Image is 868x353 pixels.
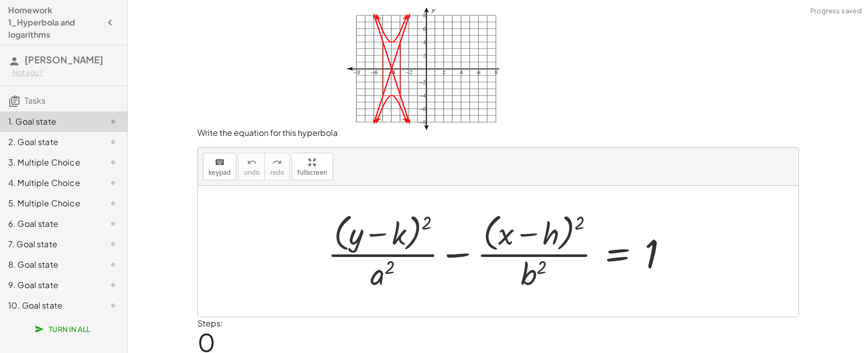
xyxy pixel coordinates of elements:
span: fullscreen [297,169,327,176]
i: redo [272,156,282,169]
i: Task not started. [107,299,119,312]
span: Tasks [25,95,46,106]
div: 7. Goal state [8,238,91,250]
h4: Homework 1_Hyperbola and logarithms [8,4,101,41]
span: redo [270,169,284,176]
div: 3. Multiple Choice [8,156,91,169]
i: Task not started. [107,156,119,169]
div: 1. Goal state [8,115,91,128]
img: 791cfa3b6f9f595e18c334efa8c93cb7a51a5666cb941bdaa77b805e7606e9c9.png [338,6,499,136]
i: Task not started. [107,197,119,209]
i: Task not started. [107,258,119,271]
div: 9. Goal state [8,279,91,291]
span: [PERSON_NAME] [25,54,103,65]
i: Task not started. [107,279,119,291]
div: 10. Goal state [8,299,91,312]
i: undo [247,156,257,169]
i: Task not started. [107,136,119,148]
span: keypad [209,169,231,176]
div: Not you? [12,67,119,78]
button: fullscreen [292,153,332,180]
button: undoundo [238,153,265,180]
span: Progress saved [810,6,862,16]
span: Turn In All [37,324,91,334]
i: Task not started. [107,177,119,189]
i: Task not started. [107,115,119,128]
span: undo [244,169,259,176]
div: 6. Goal state [8,218,91,230]
div: 2. Goal state [8,136,91,148]
div: 5. Multiple Choice [8,197,91,209]
button: keyboardkeypad [203,153,237,180]
i: Task not started. [107,218,119,230]
label: Steps: [197,318,223,328]
button: redoredo [264,153,290,180]
div: 8. Goal state [8,258,91,271]
div: 4. Multiple Choice [8,177,91,189]
button: Turn In All [29,320,99,338]
i: keyboard [215,156,225,169]
p: Write the equation for this hyperbola [197,6,799,139]
i: Task not started. [107,238,119,250]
